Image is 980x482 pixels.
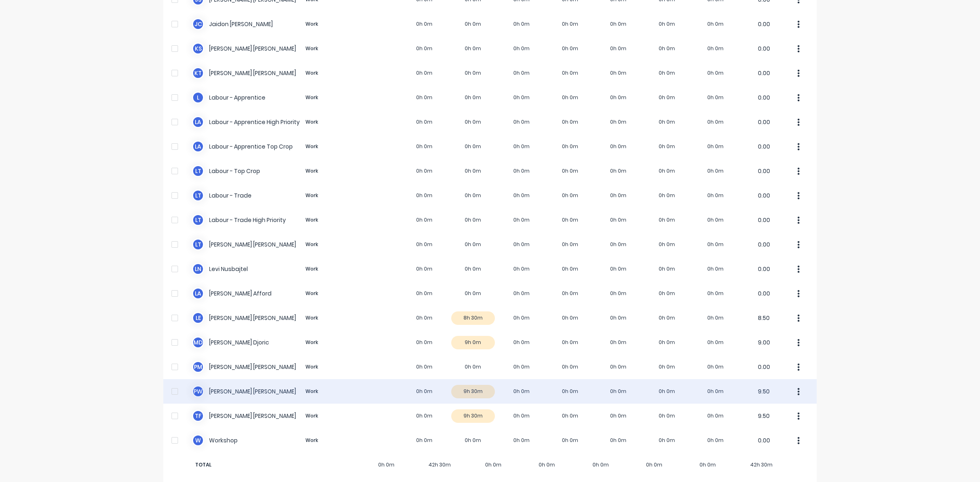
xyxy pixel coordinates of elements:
[681,461,735,469] span: 0h 0m
[467,461,520,469] span: 0h 0m
[627,461,681,469] span: 0h 0m
[192,461,302,469] span: TOTAL
[359,461,413,469] span: 0h 0m
[520,461,574,469] span: 0h 0m
[574,461,627,469] span: 0h 0m
[413,461,466,469] span: 42h 30m
[735,461,788,469] span: 42h 30m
